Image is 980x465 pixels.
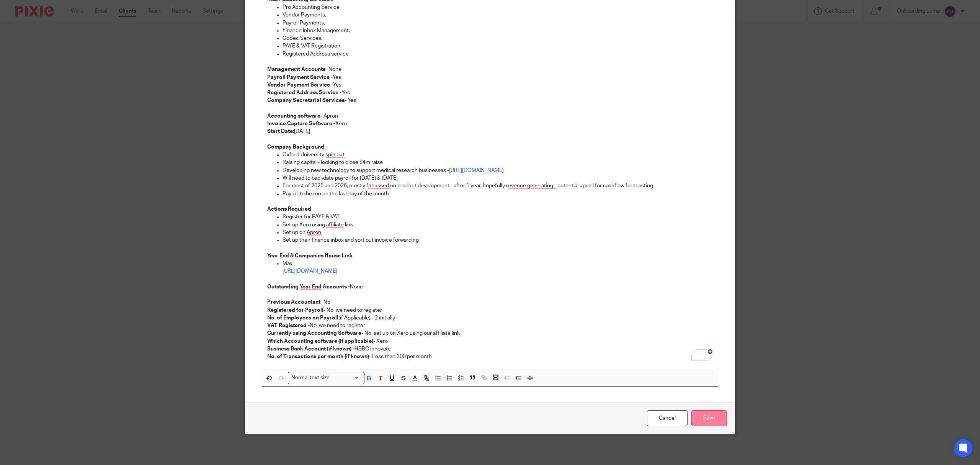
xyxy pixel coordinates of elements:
p: Register for PAYE & VAT [283,213,713,221]
input: Save [691,410,727,427]
p: PAYE & VAT Registration [283,42,713,50]
strong: Registered Address Service - [267,90,341,95]
strong: Year End & Companies House Link [267,253,353,259]
div: Search for option [288,372,364,384]
p: None Yes Yes [267,58,713,89]
a: Cancel [647,410,688,427]
p: Finance Inbox Management, [283,27,713,34]
p: None [267,283,713,291]
strong: Registered for Payroll [267,308,323,313]
strong: Payroll Payment Service - [267,75,333,80]
p: Raising capital - looking to close $4m raise [283,159,713,166]
p: - Yes [267,97,713,104]
p: No [267,298,713,306]
p: Will need to backdate payroll for [DATE] & [DATE] [283,174,713,182]
strong: Invoice Capture Software - [267,121,335,126]
p: - No, set up on Xero using our affiliate link [267,329,713,337]
input: Search for option [332,374,360,382]
strong: Start Date: [267,129,294,134]
p: May [283,260,713,275]
strong: Company Background [267,144,324,150]
p: (if Applicable) - 2 initially [267,314,713,322]
p: Payroll Payments, [283,19,713,27]
strong: Business Bank Account (if known) - [267,346,354,352]
strong: No. of Transactions per month (if known) [267,354,369,359]
p: Yes [267,89,713,97]
strong: Accounting software [267,113,320,119]
strong: Which Accounting software (if applicable) [267,339,373,344]
strong: Previous Accountant - [267,300,323,305]
span: Normal text size [290,374,332,382]
p: Set up Xero using affiliate link [283,221,713,229]
p: - Xero HSBC Innovate [267,337,713,353]
strong: Currently using Accounting Software [267,331,361,336]
p: Payroll to be run on the last day of the month [283,190,713,198]
p: No, we need to register [267,322,713,329]
a: [URL][DOMAIN_NAME] [449,168,504,173]
a: [URL][DOMAIN_NAME] [283,269,337,274]
p: - No, we need to register [267,306,713,314]
p: Vendor Payments, [283,11,713,19]
strong: Actions Required [267,206,311,212]
p: Set up their finance inbox and sort out invoice forwarding [283,236,713,244]
p: - Less than 300 per month [267,353,713,360]
p: Developing new technology to support medical research businesses - [283,167,713,174]
strong: Company Secretarial Services [267,98,345,103]
strong: No. of Employees on Payroll [267,315,338,321]
p: Pro Accounting Service [283,3,713,11]
p: Oxford University spin out [283,151,713,159]
p: For most of 2025 and 2026, mostly focussed on product development - after 1 year, hopefully reven... [283,182,713,190]
strong: Vendor Payment Service - [267,82,333,88]
p: - Apron Xero [267,112,713,128]
strong: VAT Registered - [267,323,310,328]
p: Set up on Apron [283,229,713,236]
strong: Outstanding Year End Accounts - [267,284,350,290]
p: Registered Address service [283,50,713,58]
p: [DATE] [267,128,713,135]
strong: Management Accounts - [267,67,328,72]
p: CoSec Services, [283,34,713,42]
